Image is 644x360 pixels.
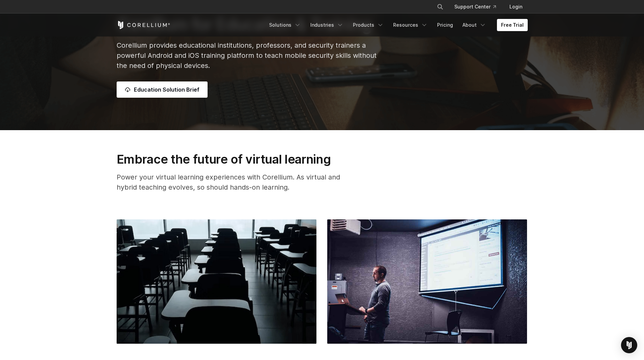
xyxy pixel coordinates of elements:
[497,19,528,31] a: Free Trial
[327,219,527,344] img: Eliminate Physical Phones
[458,19,490,31] a: About
[117,172,347,192] p: Power your virtual learning experiences with Corellium. As virtual and hybrid teaching evolves, s...
[265,19,528,31] div: Navigation Menu
[434,1,446,13] button: Search
[621,337,637,353] div: Open Intercom Messenger
[389,19,432,31] a: Resources
[265,19,305,31] a: Solutions
[117,81,208,98] a: Education Solution Brief
[504,1,528,13] a: Login
[433,19,457,31] a: Pricing
[117,40,386,71] p: Corellium provides educational institutions, professors, and security trainers a powerful Android...
[306,19,348,31] a: Industries
[117,152,347,167] h2: Embrace the future of virtual learning
[449,1,501,13] a: Support Center
[117,21,170,29] a: Corellium Home
[349,19,388,31] a: Products
[117,219,316,344] img: Offer new courseware
[429,1,528,13] div: Navigation Menu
